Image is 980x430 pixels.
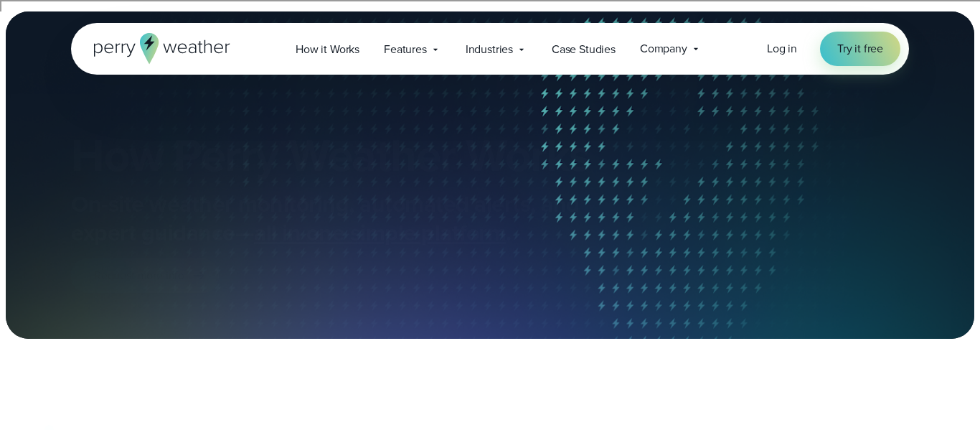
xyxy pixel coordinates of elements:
[466,41,513,58] span: Industries
[283,34,372,64] a: How it Works
[552,41,616,58] span: Case Studies
[767,40,797,57] span: Log in
[384,41,427,58] span: Features
[820,32,900,66] a: Try it free
[837,40,883,57] span: Try it free
[296,41,359,58] span: How it Works
[640,40,687,57] span: Company
[767,40,797,57] a: Log in
[540,34,628,64] a: Case Studies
